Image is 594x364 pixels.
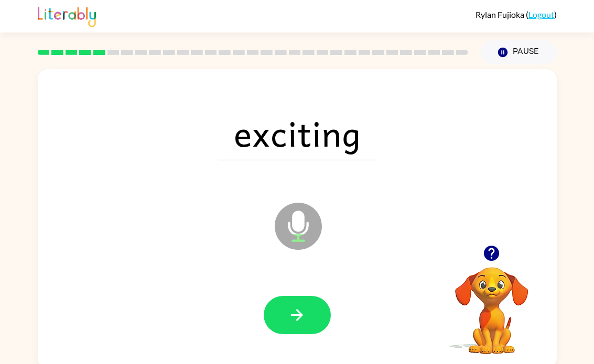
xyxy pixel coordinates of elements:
[476,9,526,19] span: Rylan Fujioka
[439,251,544,356] video: Your browser must support playing .mp4 files to use Literably. Please try using another browser.
[218,106,376,160] span: exciting
[38,4,96,27] img: Literably
[528,9,554,19] a: Logout
[476,9,557,19] div: ( )
[481,40,557,64] button: Pause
